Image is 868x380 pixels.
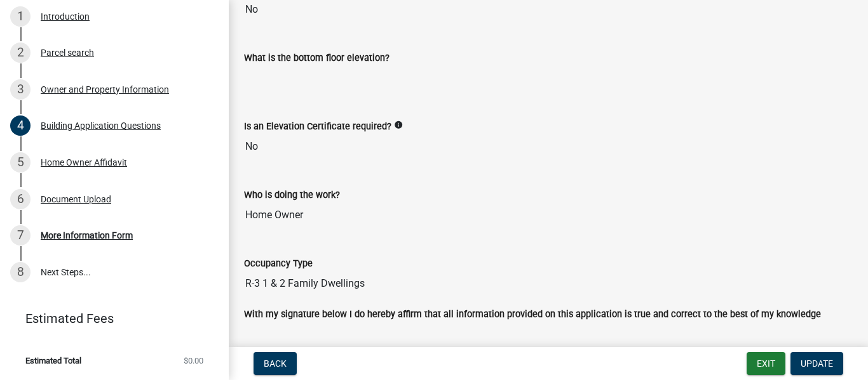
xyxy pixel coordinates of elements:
span: $0.00 [184,357,203,365]
div: 3 [10,79,31,100]
button: Exit [747,352,785,375]
span: Update [801,358,833,369]
div: Document Upload [41,195,111,204]
label: What is the bottom floor elevation? [244,54,390,63]
div: Home Owner Affidavit [41,158,127,167]
div: 1 [10,6,31,27]
div: More Information Form [41,231,133,240]
div: 5 [10,152,31,173]
div: Owner and Property Information [41,85,169,94]
div: 7 [10,225,31,246]
label: Is an Elevation Certificate required? [244,122,391,131]
button: Back [254,352,297,375]
label: Who is doing the work? [244,191,340,200]
div: 8 [10,262,31,282]
a: Estimated Fees [10,306,208,331]
div: 4 [10,115,31,136]
div: 6 [10,189,31,209]
button: Update [790,352,843,375]
label: Occupancy Type [244,259,313,268]
div: 2 [10,43,31,63]
span: Back [264,358,287,369]
div: Introduction [41,12,90,21]
label: With my signature below I do hereby affirm that all information provided on this application is t... [244,310,821,319]
div: Parcel search [41,48,94,57]
span: Estimated Total [25,357,81,365]
i: info [394,121,403,129]
div: Building Application Questions [41,121,161,130]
